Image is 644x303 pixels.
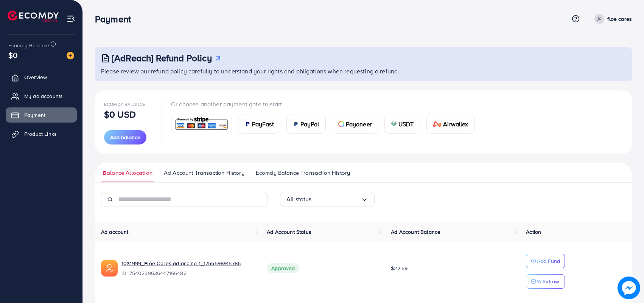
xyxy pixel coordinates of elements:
[110,134,140,141] span: Add balance
[6,89,77,104] a: My ad accounts
[537,256,560,266] p: Add Fund
[300,120,319,129] span: PayPal
[238,115,280,134] a: cardPayFast
[101,228,129,236] span: Ad account
[391,121,397,127] img: card
[267,228,311,236] span: Ad Account Status
[591,14,632,24] a: floe cares
[312,193,361,205] input: Search for option
[24,73,47,81] span: Overview
[6,126,77,141] a: Product Links
[280,192,375,207] div: Search for option
[121,259,255,277] div: <span class='underline'>1031999_Floe Cares ad acc no 1_1755598915786</span></br>7540239636447166482
[24,111,45,119] span: Payment
[67,52,74,59] img: image
[433,121,442,127] img: card
[24,92,63,100] span: My ad accounts
[338,121,344,127] img: card
[171,115,232,133] a: card
[607,14,632,23] p: floe cares
[398,120,414,129] span: USDT
[121,269,255,277] span: ID: 7540239636447166482
[8,42,49,49] span: Ecomdy Balance
[101,67,627,76] p: Please review our refund policy carefully to understand your rights and obligations when requesti...
[293,121,299,127] img: card
[112,53,212,64] h3: [AdReach] Refund Policy
[164,169,244,177] span: Ad Account Transaction History
[6,70,77,85] a: Overview
[252,120,274,129] span: PayFast
[244,121,250,127] img: card
[286,193,312,205] span: All status
[8,50,17,61] span: $0
[174,116,229,132] img: card
[256,169,350,177] span: Ecomdy Balance Transaction History
[101,260,118,277] img: ic-ads-acc.e4c84228.svg
[104,110,136,119] p: $0 USD
[6,107,77,123] a: Payment
[171,99,481,109] p: Or choose another payment gate to start
[67,14,75,23] img: menu
[24,130,57,138] span: Product Links
[620,279,638,297] img: image
[526,254,565,268] button: Add Fund
[104,101,145,107] span: Ecomdy Balance
[537,277,559,286] p: Withdraw
[8,11,59,22] img: logo
[95,14,137,25] h3: Payment
[426,115,475,134] a: cardAirwallex
[332,115,378,134] a: cardPayoneer
[391,228,440,236] span: Ad Account Balance
[443,120,468,129] span: Airwallex
[121,259,241,267] a: 1031999_Floe Cares ad acc no 1_1755598915786
[286,115,326,134] a: cardPayPal
[391,264,408,272] span: $22.59
[384,115,420,134] a: cardUSDT
[104,130,146,145] button: Add balance
[103,169,152,177] span: Balance Allocation
[526,274,565,289] button: Withdraw
[267,263,299,273] span: Approved
[346,120,372,129] span: Payoneer
[526,228,541,236] span: Action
